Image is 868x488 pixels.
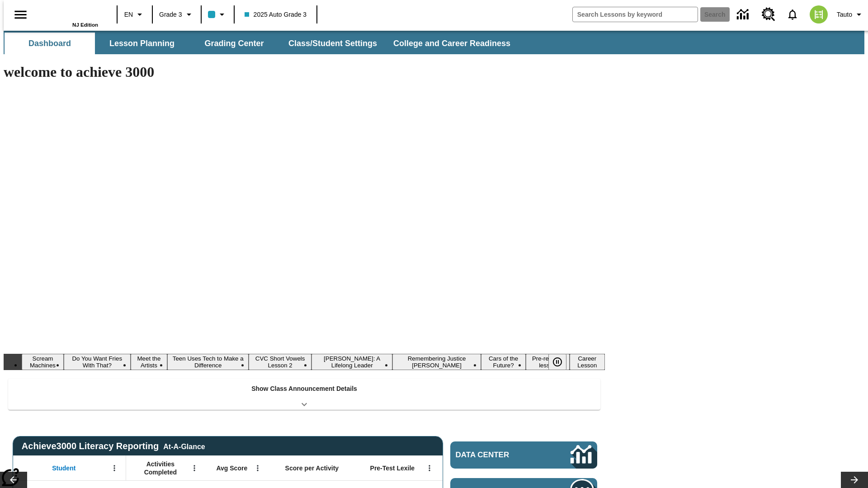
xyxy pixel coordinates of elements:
span: Avg Score [216,464,247,472]
button: Slide 3 Meet the Artists [131,354,168,370]
div: At-A-Glance [163,441,205,451]
a: Data Center [731,2,756,27]
button: Slide 9 Pre-release lesson [526,354,569,370]
button: Slide 1 Scream Machines [22,354,64,370]
button: Language: EN, Select a language [120,6,149,23]
button: Slide 10 Career Lesson [570,354,605,370]
div: SubNavbar [4,31,864,54]
button: Slide 2 Do You Want Fries With That? [64,354,131,370]
button: Slide 8 Cars of the Future? [481,354,526,370]
button: Open side menu [7,1,34,28]
span: EN [124,10,133,19]
button: Select a new avatar [804,3,833,26]
button: Lesson carousel, Next [841,472,868,488]
h1: welcome to achieve 3000 [4,64,605,80]
span: 2025 Auto Grade 3 [245,10,307,19]
span: Grade 3 [159,10,182,19]
button: Open Menu [423,461,436,475]
button: College and Career Readiness [386,33,518,54]
span: Student [52,464,75,472]
button: Slide 6 Dianne Feinstein: A Lifelong Leader [311,354,392,370]
button: Slide 5 CVC Short Vowels Lesson 2 [249,354,311,370]
button: Pause [548,354,566,370]
span: Pre-Test Lexile [370,464,415,472]
div: Pause [548,354,576,370]
button: Slide 7 Remembering Justice O'Connor [392,354,481,370]
button: Class color is light blue. Change class color [204,6,231,23]
button: Slide 4 Teen Uses Tech to Make a Difference [167,354,249,370]
button: Open Menu [108,461,121,475]
button: Grading Center [189,33,279,54]
span: Tauto [837,10,852,19]
a: Resource Center, Will open in new tab [756,2,781,27]
div: Show Class Announcement Details [8,379,600,410]
span: Data Center [456,450,540,460]
button: Open Menu [251,461,264,475]
a: Home [39,4,98,22]
img: avatar image [810,5,828,23]
a: Notifications [781,3,804,26]
button: Profile/Settings [833,6,868,23]
div: SubNavbar [4,33,519,54]
button: Dashboard [5,33,95,54]
div: Home [39,3,98,28]
button: Lesson Planning [97,33,187,54]
button: Open Menu [188,461,201,475]
span: Score per Activity [285,464,339,472]
span: Achieve3000 Literacy Reporting [22,441,205,451]
button: Class/Student Settings [281,33,384,54]
p: Show Class Announcement Details [251,384,357,394]
span: Activities Completed [131,460,190,476]
a: Data Center [450,441,597,469]
input: search field [573,7,698,22]
button: Grade: Grade 3, Select a grade [156,6,198,23]
span: NJ Edition [72,22,98,28]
